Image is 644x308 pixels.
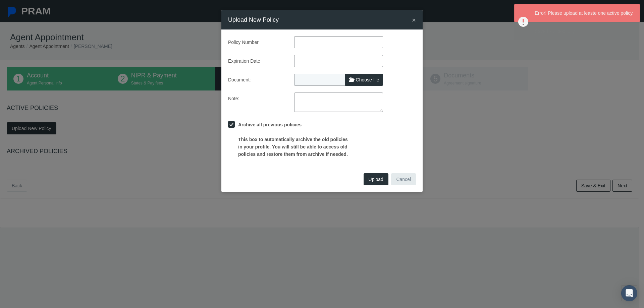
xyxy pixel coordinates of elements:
label: Archive all previous policies This box to automatically archive the old policies in your profile.... [235,121,350,158]
button: Cancel [391,173,416,185]
div: Open Intercom Messenger [621,285,637,301]
span: × [412,16,416,24]
div: Error! Please upload at leaste one active policy. [531,4,640,22]
span: Upload [369,177,383,182]
label: Note: [223,93,289,112]
label: Policy Number [223,36,289,48]
h4: Upload New Policy [228,15,279,24]
label: Expiration Date [223,55,289,67]
span: Choose file [356,77,379,82]
button: Close [412,16,416,23]
label: Document: [223,74,289,86]
button: Upload [364,173,388,185]
div: Saved successfully. [531,22,640,40]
